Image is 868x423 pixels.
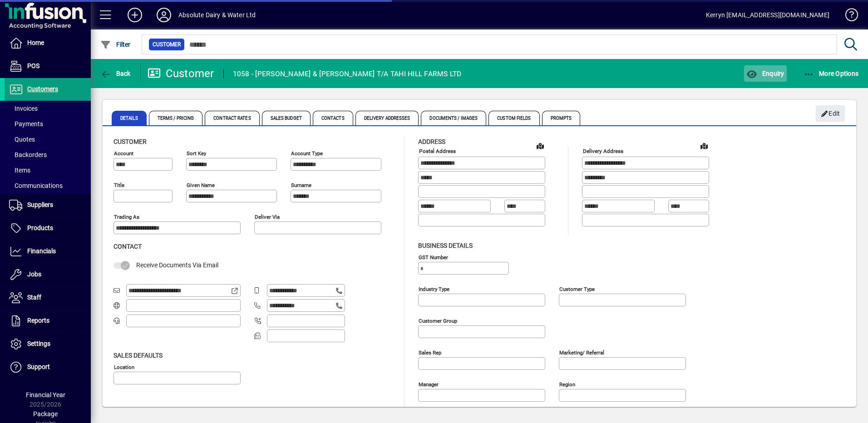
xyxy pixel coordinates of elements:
a: Quotes [5,132,91,147]
button: Filter [98,36,133,53]
a: Payments [5,116,91,132]
button: Back [98,65,133,82]
span: Contact [113,243,142,250]
a: View on map [697,138,711,153]
button: Edit [816,105,845,122]
span: Reports [27,317,49,324]
span: Address [418,138,445,145]
span: Prompts [542,111,581,125]
a: Knowledge Base [838,2,857,31]
a: Home [5,32,91,54]
span: Invoices [9,105,38,112]
span: Customer [113,138,147,145]
span: Payments [9,120,43,128]
span: Customer [153,40,181,49]
mat-label: Region [559,381,575,387]
span: Customers [27,85,58,93]
mat-label: Customer group [419,317,457,324]
span: More Options [804,70,859,77]
span: Enquiry [746,70,784,77]
span: Terms / Pricing [149,111,203,125]
span: Items [9,167,30,174]
span: Package [33,410,58,418]
a: Reports [5,310,91,332]
span: Backorders [9,151,47,158]
mat-label: Marketing/ Referral [559,349,604,355]
span: Contract Rates [205,111,259,125]
mat-label: Given name [187,182,215,188]
mat-label: Industry type [419,285,449,292]
a: Products [5,217,91,240]
span: Details [112,111,147,125]
span: Support [27,363,50,370]
span: Quotes [9,136,35,143]
span: Receive Documents Via Email [136,261,218,269]
span: Financials [27,247,56,255]
div: 1058 - [PERSON_NAME] & [PERSON_NAME] T/A TAHI HILL FARMS LTD [233,67,462,81]
mat-label: Title [114,182,124,188]
mat-label: Trading as [114,214,139,220]
span: Communications [9,182,63,189]
a: POS [5,55,91,78]
a: Items [5,162,91,178]
a: Support [5,356,91,379]
span: Staff [27,294,41,301]
span: Delivery Addresses [355,111,419,125]
button: Profile [149,7,178,23]
mat-label: Sort key [187,150,206,157]
mat-label: Account Type [291,150,323,157]
span: Products [27,224,53,231]
span: Business details [418,242,473,249]
button: More Options [801,65,861,82]
span: Jobs [27,271,41,278]
span: Filter [100,41,131,48]
span: Financial Year [26,391,65,398]
span: Settings [27,340,50,347]
mat-label: GST Number [419,254,448,260]
div: Customer [148,66,214,81]
a: View on map [533,138,547,153]
span: POS [27,62,39,69]
app-page-header-button: Back [91,65,141,82]
div: Absolute Dairy & Water Ltd [178,8,256,22]
span: Contacts [313,111,353,125]
span: Suppliers [27,201,53,208]
button: Enquiry [744,65,786,82]
a: Backorders [5,147,91,162]
mat-label: Deliver via [255,214,280,220]
a: Staff [5,286,91,309]
mat-label: Manager [419,381,439,387]
mat-label: Sales rep [419,349,441,355]
mat-label: Customer type [559,285,595,292]
span: Documents / Images [421,111,486,125]
a: Financials [5,240,91,263]
span: Sales defaults [113,352,163,359]
span: Sales Budget [262,111,311,125]
mat-label: Surname [291,182,311,188]
span: Edit [821,106,840,121]
div: Kerryn [EMAIL_ADDRESS][DOMAIN_NAME] [706,8,829,22]
span: Custom Fields [488,111,539,125]
a: Suppliers [5,194,91,216]
span: Back [100,70,131,77]
a: Invoices [5,101,91,116]
mat-label: Location [114,364,134,370]
span: Home [27,39,44,46]
mat-label: Account [114,150,133,157]
a: Settings [5,333,91,355]
a: Communications [5,178,91,193]
a: Jobs [5,263,91,286]
button: Add [120,7,149,23]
